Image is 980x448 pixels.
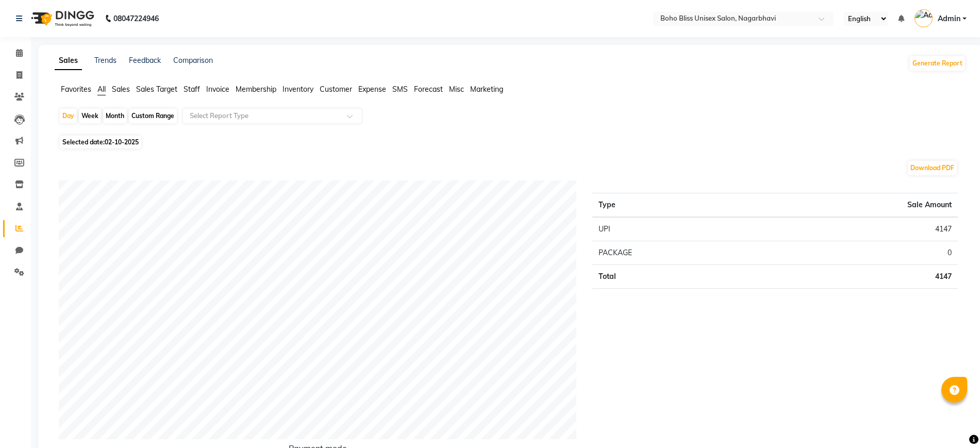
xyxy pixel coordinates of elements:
[756,265,958,289] td: 4147
[592,217,756,241] td: UPI
[55,52,82,70] a: Sales
[470,85,503,94] span: Marketing
[592,265,756,289] td: Total
[94,56,117,65] a: Trends
[105,138,139,146] span: 02-10-2025
[112,85,130,94] span: Sales
[206,85,229,94] span: Invoice
[26,4,97,33] img: logo
[937,407,970,438] iframe: chat widget
[103,109,127,123] div: Month
[97,85,106,94] span: All
[320,85,352,94] span: Customer
[61,85,91,94] span: Favorites
[236,85,276,94] span: Membership
[592,241,756,265] td: PACKAGE
[938,13,960,24] span: Admin
[910,56,965,71] button: Generate Report
[756,193,958,218] th: Sale Amount
[60,109,77,123] div: Day
[173,56,213,65] a: Comparison
[756,241,958,265] td: 0
[136,85,177,94] span: Sales Target
[392,85,408,94] span: SMS
[129,109,177,123] div: Custom Range
[449,85,464,94] span: Misc
[414,85,443,94] span: Forecast
[60,136,141,148] span: Selected date:
[915,9,933,27] img: Admin
[283,85,313,94] span: Inventory
[756,217,958,241] td: 4147
[358,85,386,94] span: Expense
[113,4,159,33] b: 08047224946
[184,85,200,94] span: Staff
[129,56,161,65] a: Feedback
[592,193,756,218] th: Type
[79,109,101,123] div: Week
[908,161,957,175] button: Download PDF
